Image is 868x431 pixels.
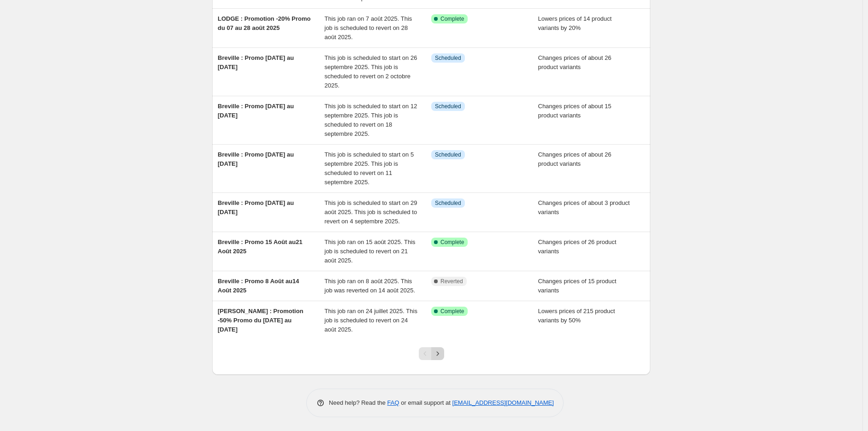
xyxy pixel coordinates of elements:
span: Scheduled [435,151,461,158]
span: Breville : Promo 8 Août au14 Août 2025 [218,278,299,294]
span: Scheduled [435,54,461,62]
span: This job ran on 24 juillet 2025. This job is scheduled to revert on 24 août 2025. [325,308,417,333]
a: [EMAIL_ADDRESS][DOMAIN_NAME] [452,399,554,406]
span: Scheduled [435,199,461,207]
span: Need help? Read the [329,399,387,406]
span: Complete [440,239,464,246]
span: This job ran on 8 août 2025. This job was reverted on 14 août 2025. [325,278,416,294]
button: Next [431,347,444,360]
span: Changes prices of about 15 product variants [538,103,612,119]
span: Breville : Promo [DATE] au [DATE] [218,151,294,167]
span: Changes prices of about 26 product variants [538,151,612,167]
span: [PERSON_NAME] : Promotion -50% Promo du [DATE] au [DATE] [218,308,303,333]
span: Reverted [440,278,463,285]
span: Changes prices of about 3 product variants [538,199,630,215]
a: FAQ [387,399,399,406]
span: This job is scheduled to start on 12 septembre 2025. This job is scheduled to revert on 18 septem... [325,103,417,137]
span: Lowers prices of 215 product variants by 50% [538,308,615,324]
nav: Pagination [419,347,444,360]
span: Breville : Promo 15 Août au21 Août 2025 [218,239,303,255]
span: Changes prices of about 26 product variants [538,54,612,70]
span: Complete [440,308,464,315]
span: Breville : Promo [DATE] au [DATE] [218,54,294,70]
span: This job ran on 15 août 2025. This job is scheduled to revert on 21 août 2025. [325,239,416,264]
span: Scheduled [435,103,461,110]
span: Breville : Promo [DATE] au [DATE] [218,103,294,119]
span: This job is scheduled to start on 26 septembre 2025. This job is scheduled to revert on 2 octobre... [325,54,417,89]
span: This job is scheduled to start on 29 août 2025. This job is scheduled to revert on 4 septembre 2025. [325,199,417,225]
span: Changes prices of 15 product variants [538,278,617,294]
span: Complete [440,15,464,23]
span: or email support at [399,399,452,406]
span: This job ran on 7 août 2025. This job is scheduled to revert on 28 août 2025. [325,15,412,41]
span: Changes prices of 26 product variants [538,239,617,255]
span: LODGE : Promotion -20% Promo du 07 au 28 août 2025 [218,15,311,31]
span: This job is scheduled to start on 5 septembre 2025. This job is scheduled to revert on 11 septemb... [325,151,414,186]
span: Breville : Promo [DATE] au [DATE] [218,199,294,215]
span: Lowers prices of 14 product variants by 20% [538,15,612,31]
